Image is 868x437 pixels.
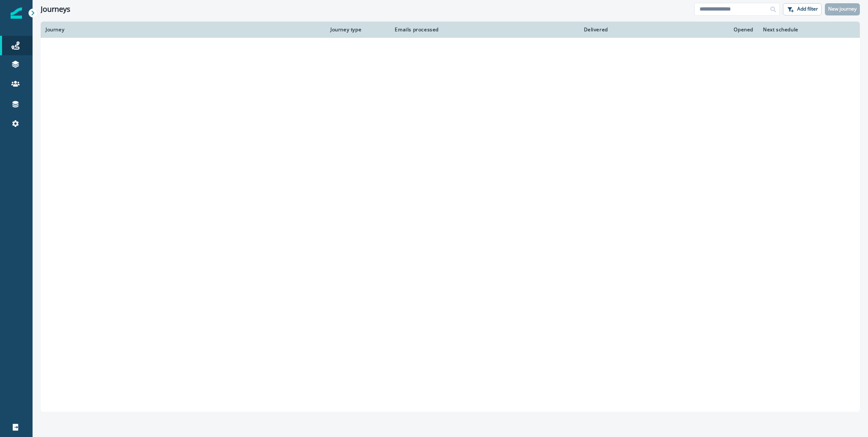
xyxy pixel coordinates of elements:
div: Journey [46,26,321,33]
button: New journey [825,3,860,15]
img: Inflection [11,7,22,19]
h1: Journeys [41,5,70,14]
button: Add filter [783,3,822,15]
div: Opened [618,26,753,33]
div: Next schedule [763,26,835,33]
p: New journey [828,6,857,12]
div: Delivered [448,26,608,33]
div: Journey type [330,26,382,33]
div: Emails processed [391,26,439,33]
p: Add filter [797,6,818,12]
